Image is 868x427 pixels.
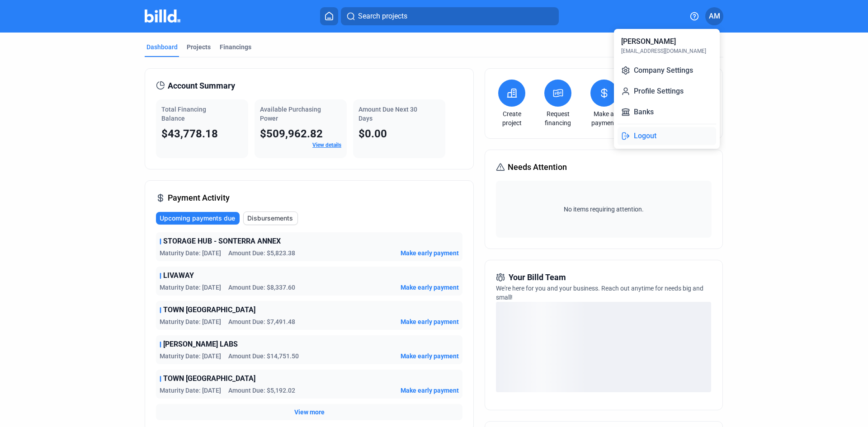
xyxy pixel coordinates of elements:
div: [EMAIL_ADDRESS][DOMAIN_NAME] [621,47,706,55]
button: Logout [618,127,716,145]
button: Company Settings [618,61,716,80]
div: [PERSON_NAME] [621,36,676,47]
button: Profile Settings [618,82,716,100]
button: Banks [618,103,716,121]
